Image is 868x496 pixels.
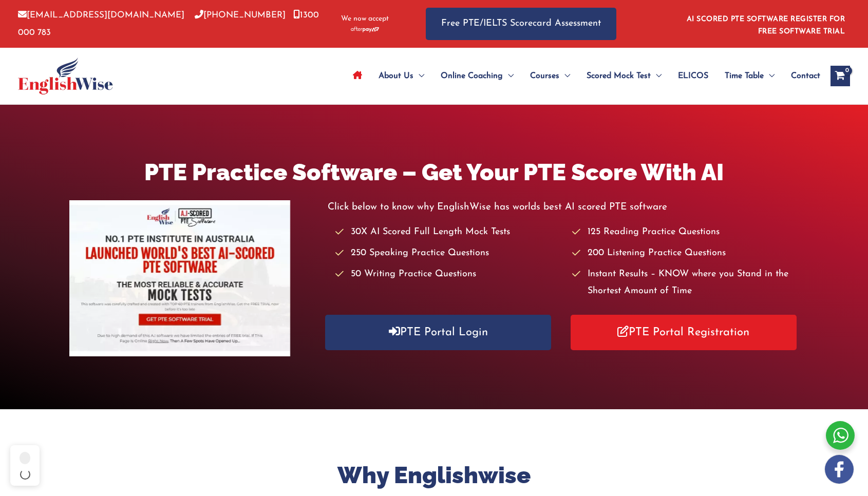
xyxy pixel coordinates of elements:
span: Scored Mock Test [587,58,651,94]
a: Online CoachingMenu Toggle [432,58,522,94]
a: PTE Portal Login [325,315,551,350]
h1: PTE Practice Software – Get Your PTE Score With AI [69,156,799,188]
li: 50 Writing Practice Questions [335,266,562,283]
span: Courses [530,58,559,94]
img: cropped-ew-logo [18,58,113,94]
a: Contact [783,58,820,94]
a: PTE Portal Registration [571,315,797,350]
li: Instant Results – KNOW where you Stand in the Shortest Amount of Time [572,266,799,300]
a: Scored Mock TestMenu Toggle [578,58,670,94]
li: 30X AI Scored Full Length Mock Tests [335,224,562,241]
span: ELICOS [678,58,708,94]
a: 1300 000 783 [18,11,319,36]
span: Menu Toggle [413,58,424,94]
a: AI SCORED PTE SOFTWARE REGISTER FOR FREE SOFTWARE TRIAL [687,15,845,35]
a: Free PTE/IELTS Scorecard Assessment [426,8,616,40]
span: Contact [791,58,820,94]
a: Time TableMenu Toggle [716,58,783,94]
img: white-facebook.png [825,455,854,484]
a: View Shopping Cart, empty [831,66,850,86]
a: CoursesMenu Toggle [522,58,578,94]
nav: Site Navigation: Main Menu [345,58,820,94]
span: About Us [379,58,413,94]
li: 125 Reading Practice Questions [572,224,799,241]
span: Menu Toggle [503,58,514,94]
a: ELICOS [670,58,716,94]
span: Menu Toggle [764,58,775,94]
span: Menu Toggle [559,58,570,94]
h2: Why Englishwise [126,461,742,491]
li: 250 Speaking Practice Questions [335,245,562,262]
span: Menu Toggle [651,58,662,94]
span: Time Table [725,58,764,94]
span: We now accept [341,14,389,24]
a: [EMAIL_ADDRESS][DOMAIN_NAME] [18,11,184,20]
span: Online Coaching [441,58,503,94]
aside: Header Widget 1 [681,7,850,41]
a: About UsMenu Toggle [370,58,432,94]
img: pte-institute-main [69,200,290,356]
p: Click below to know why EnglishWise has worlds best AI scored PTE software [328,199,798,216]
a: [PHONE_NUMBER] [195,11,286,20]
li: 200 Listening Practice Questions [572,245,799,262]
img: Afterpay-Logo [351,27,379,32]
